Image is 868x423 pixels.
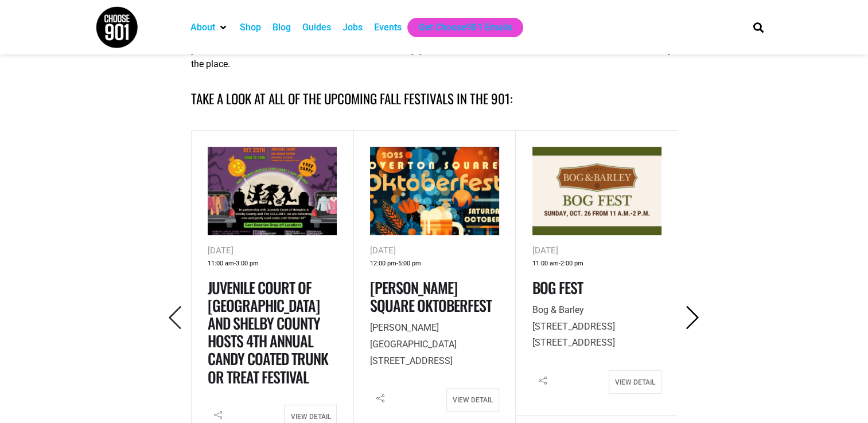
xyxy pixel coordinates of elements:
a: [PERSON_NAME] Square Oktoberfest [370,276,492,316]
span: 11:00 am [532,258,559,270]
span: 3:00 pm [236,258,259,270]
div: - [532,258,661,270]
p: [STREET_ADDRESS] [STREET_ADDRESS] [532,302,661,351]
button: Previous [159,304,191,332]
span: 5:00 pm [398,258,421,270]
span: Bog & Barley [532,304,584,315]
a: Bog Fest [532,276,583,299]
nav: Main nav [185,18,733,37]
i: Previous [164,306,187,330]
span: [DATE] [532,245,558,256]
a: View Detail [446,388,499,412]
a: Guides [302,21,331,34]
a: Blog [273,21,291,34]
span: [DATE] [370,245,396,256]
span: 12:00 pm [370,258,396,270]
div: - [208,258,337,270]
p: [STREET_ADDRESS] [370,320,499,369]
a: Juvenile Court of [GEOGRAPHIC_DATA] and Shelby County Hosts 4th Annual Candy Coated Trunk or Trea... [208,276,328,388]
i: Share [532,370,553,391]
span: [PERSON_NAME][GEOGRAPHIC_DATA] [370,322,457,350]
span: [DATE] [208,245,233,256]
div: About [185,18,234,37]
div: - [370,258,499,270]
img: Vibrant graphic poster for 2025 Overton Square Oktoberfest, showcasing beer, flowers, and wheat. ... [370,147,499,235]
a: View Detail [609,370,661,394]
span: 2:00 pm [560,258,583,270]
i: Next [681,306,704,330]
i: Share [370,388,391,409]
div: Search [749,18,768,37]
a: Events [374,21,402,34]
a: Shop [240,21,261,34]
h4: Take a look at all of the upcoming fall festivals in the 901: [191,89,678,109]
button: Next [677,304,709,332]
span: 11:00 am [208,258,234,270]
a: Get Choose901 Emails [419,21,512,34]
a: Jobs [342,21,363,34]
a: About [190,21,215,34]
